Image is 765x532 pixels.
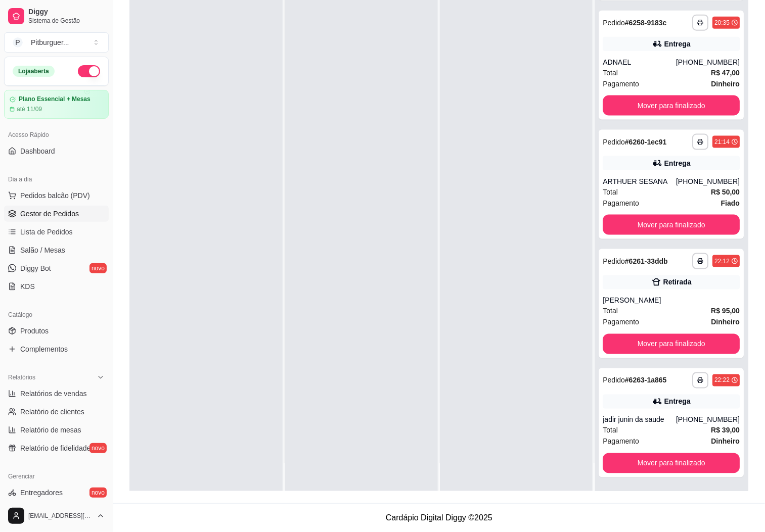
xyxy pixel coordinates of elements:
[20,146,55,156] span: Dashboard
[625,19,667,27] strong: # 6258-9183c
[20,425,81,435] span: Relatório de mesas
[603,78,639,89] span: Pagamento
[4,32,109,53] button: Select a team
[4,485,109,501] a: Entregadoresnovo
[20,326,49,336] span: Produtos
[4,468,109,485] div: Gerenciar
[663,277,692,287] div: Retirada
[603,334,740,354] button: Mover para finalizado
[20,245,65,255] span: Salão / Mesas
[4,206,109,222] a: Gestor de Pedidos
[714,19,730,27] div: 20:35
[603,19,625,27] span: Pedido
[4,323,109,339] a: Produtos
[20,263,51,273] span: Diggy Bot
[20,389,87,399] span: Relatórios de vendas
[676,57,740,67] div: [PHONE_NUMBER]
[711,69,740,77] strong: R$ 47,00
[4,504,109,528] button: [EMAIL_ADDRESS][DOMAIN_NAME]
[711,80,740,88] strong: Dinheiro
[664,397,691,407] div: Entrega
[8,373,35,381] span: Relatórios
[676,415,740,425] div: [PHONE_NUMBER]
[28,17,105,25] span: Sistema de Gestão
[4,224,109,240] a: Lista de Pedidos
[4,440,109,456] a: Relatório de fidelidadenovo
[711,318,740,326] strong: Dinheiro
[603,186,618,198] span: Total
[4,422,109,438] a: Relatório de mesas
[664,39,691,49] div: Entrega
[714,257,730,265] div: 22:12
[13,66,55,77] div: Loja aberta
[603,138,625,146] span: Pedido
[676,176,740,186] div: [PHONE_NUMBER]
[711,426,740,434] strong: R$ 39,00
[4,90,109,119] a: Plano Essencial + Mesasaté 11/09
[603,95,740,116] button: Mover para finalizado
[603,296,740,306] div: [PERSON_NAME]
[4,307,109,323] div: Catálogo
[4,260,109,276] a: Diggy Botnovo
[4,242,109,258] a: Salão / Mesas
[603,425,618,436] span: Total
[603,57,676,67] div: ADNAEL
[4,171,109,187] div: Dia a dia
[714,376,730,384] div: 22:22
[19,95,91,103] article: Plano Essencial + Mesas
[113,503,765,532] footer: Cardápio Digital Diggy © 2025
[31,37,69,47] div: Pitburguer ...
[20,209,79,219] span: Gestor de Pedidos
[714,138,730,146] div: 21:14
[4,278,109,295] a: KDS
[603,317,639,328] span: Pagamento
[603,436,639,447] span: Pagamento
[20,344,68,354] span: Complementos
[4,385,109,402] a: Relatórios de vendas
[603,67,618,78] span: Total
[711,438,740,446] strong: Dinheiro
[603,453,740,473] button: Mover para finalizado
[603,306,618,317] span: Total
[20,281,35,292] span: KDS
[28,8,105,17] span: Diggy
[28,512,93,520] span: [EMAIL_ADDRESS][DOMAIN_NAME]
[20,407,84,417] span: Relatório de clientes
[711,188,740,196] strong: R$ 50,00
[625,138,667,146] strong: # 6260-1ec91
[78,65,100,77] button: Alterar Status
[20,190,90,201] span: Pedidos balcão (PDV)
[625,257,668,265] strong: # 6261-33ddb
[721,199,740,207] strong: Fiado
[603,257,625,265] span: Pedido
[4,341,109,357] a: Complementos
[17,105,42,113] article: até 11/09
[625,376,667,384] strong: # 6263-1a865
[20,443,91,453] span: Relatório de fidelidade
[13,37,23,47] span: P
[4,187,109,204] button: Pedidos balcão (PDV)
[4,143,109,159] a: Dashboard
[20,227,73,237] span: Lista de Pedidos
[603,198,639,209] span: Pagamento
[603,215,740,235] button: Mover para finalizado
[711,307,740,315] strong: R$ 95,00
[20,488,63,498] span: Entregadores
[603,376,625,384] span: Pedido
[603,415,676,425] div: jadir junin da saude
[4,127,109,143] div: Acesso Rápido
[664,158,691,168] div: Entrega
[603,176,676,186] div: ARTHUER SESANA
[4,404,109,420] a: Relatório de clientes
[4,4,109,28] a: DiggySistema de Gestão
